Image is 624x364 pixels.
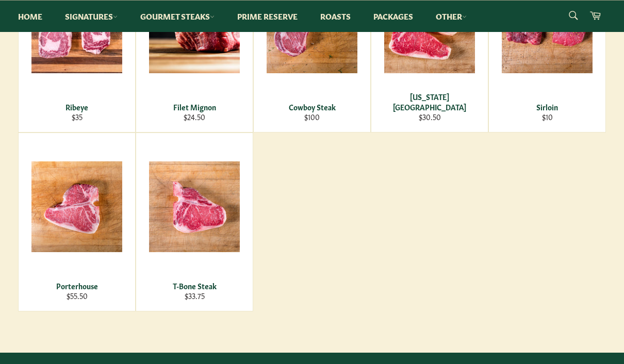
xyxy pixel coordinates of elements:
[378,112,482,122] div: $30.50
[496,112,599,122] div: $10
[55,1,128,32] a: Signatures
[136,133,253,311] a: T-Bone Steak T-Bone Steak $33.75
[425,1,477,32] a: Other
[143,102,247,112] div: Filet Mignon
[260,112,364,122] div: $100
[260,102,364,112] div: Cowboy Steak
[31,161,122,252] img: Porterhouse
[25,281,129,291] div: Porterhouse
[25,102,129,112] div: Ribeye
[143,281,247,291] div: T-Bone Steak
[310,1,361,32] a: Roasts
[18,133,136,311] a: Porterhouse Porterhouse $55.50
[8,1,53,32] a: Home
[25,291,129,301] div: $55.50
[130,1,225,32] a: Gourmet Steaks
[143,112,247,122] div: $24.50
[149,161,240,252] img: T-Bone Steak
[25,112,129,122] div: $35
[143,291,247,301] div: $33.75
[496,102,599,112] div: Sirloin
[227,1,308,32] a: Prime Reserve
[363,1,423,32] a: Packages
[378,92,482,112] div: [US_STATE][GEOGRAPHIC_DATA]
